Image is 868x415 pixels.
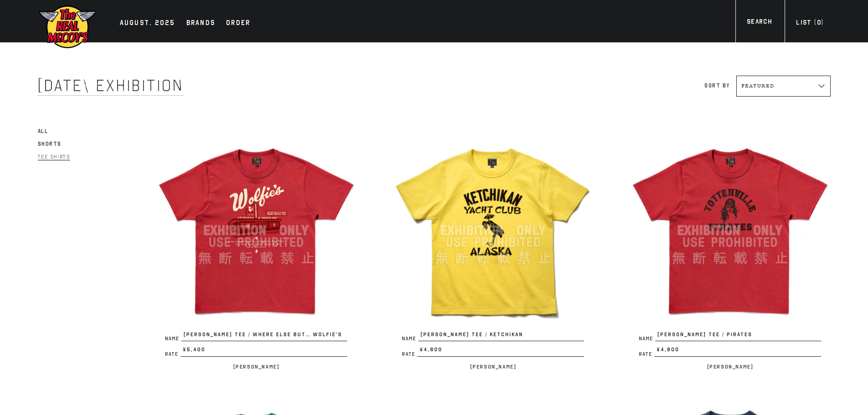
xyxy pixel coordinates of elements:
[817,19,821,26] span: 0
[630,361,830,372] p: [PERSON_NAME]
[639,352,654,357] span: Rate
[747,17,772,29] div: Search
[221,17,255,30] a: Order
[38,141,62,147] span: Shorts
[38,5,97,49] img: mccoys-exhibition
[156,361,356,372] p: [PERSON_NAME]
[639,336,655,341] span: Name
[115,17,180,30] a: AUGUST. 2025
[654,346,821,357] span: ¥4,800
[393,130,593,331] img: JOE MCCOY TEE / KETCHIKAN
[38,138,62,149] a: Shorts
[630,130,830,331] img: JOE MCCOY TEE / PIRATES
[402,352,417,357] span: Rate
[156,130,356,331] img: JOE MCCOY TEE / WHERE ELSE BUT… WOLFIE’S
[704,82,729,89] label: Sort by
[402,336,418,341] span: Name
[785,18,835,30] a: List (0)
[38,154,70,160] span: Tee Shirts
[165,352,180,357] span: Rate
[393,361,593,372] p: [PERSON_NAME]
[180,346,347,357] span: ¥5,400
[38,151,70,162] a: Tee Shirts
[38,128,48,134] span: All
[156,130,356,372] a: JOE MCCOY TEE / WHERE ELSE BUT… WOLFIE’S Name[PERSON_NAME] TEE / WHERE ELSE BUT… WOLFIE’S Rate¥5,...
[655,331,821,342] span: [PERSON_NAME] TEE / PIRATES
[186,17,216,30] div: Brands
[165,336,181,341] span: Name
[120,17,175,30] div: AUGUST. 2025
[226,17,250,30] div: Order
[393,130,593,372] a: JOE MCCOY TEE / KETCHIKAN Name[PERSON_NAME] TEE / KETCHIKAN Rate¥4,800 [PERSON_NAME]
[417,346,584,357] span: ¥4,800
[38,76,184,96] span: [DATE] Exhibition
[181,331,347,342] span: [PERSON_NAME] TEE / WHERE ELSE BUT… WOLFIE’S
[630,130,830,372] a: JOE MCCOY TEE / PIRATES Name[PERSON_NAME] TEE / PIRATES Rate¥4,800 [PERSON_NAME]
[418,331,584,342] span: [PERSON_NAME] TEE / KETCHIKAN
[796,18,823,30] div: List ( )
[735,17,783,29] a: Search
[38,126,48,137] a: All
